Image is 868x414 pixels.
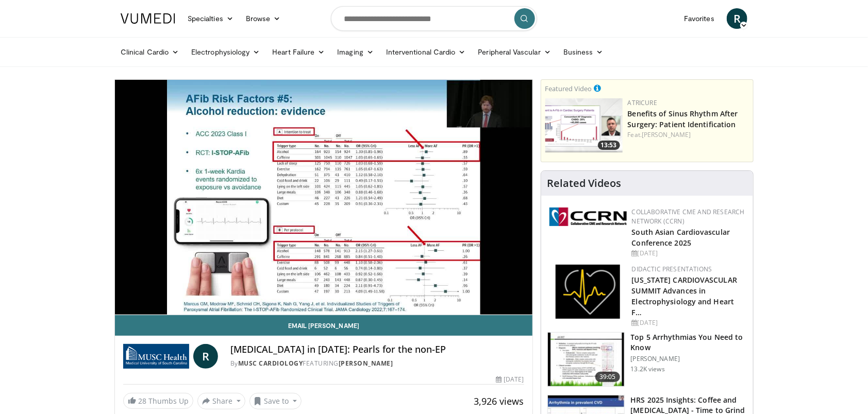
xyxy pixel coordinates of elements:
[114,42,185,62] a: Clinical Cardio
[193,344,218,369] a: R
[339,359,393,368] a: [PERSON_NAME]
[181,8,240,29] a: Specialties
[331,42,380,62] a: Imaging
[545,98,623,152] img: 982c273f-2ee1-4c72-ac31-fa6e97b745f7.png.150x105_q85_crop-smart_upscale.png
[632,275,738,317] a: [US_STATE] CARDIOVASCULAR SUMMIT Advances in Electrophysiology and Heart F…
[230,344,524,355] h4: [MEDICAL_DATA] in [DATE]: Pearls for the non-EP
[496,375,524,384] div: [DATE]
[121,13,175,24] img: VuMedi Logo
[266,42,331,62] a: Heart Failure
[545,84,592,93] small: Featured Video
[249,393,302,409] button: Save to
[472,42,557,62] a: Peripheral Vascular
[545,98,623,152] a: 13:53
[238,359,303,368] a: MUSC Cardiology
[185,42,266,62] a: Electrophysiology
[628,130,749,140] div: Feat.
[549,208,627,226] img: a04ee3ba-8487-4636-b0fb-5e8d268f3737.png.150x105_q85_autocrop_double_scale_upscale_version-0.2.png
[547,332,747,387] a: 39:05 Top 5 Arrhythmias You Need to Know [PERSON_NAME] 13.2K views
[474,395,524,407] span: 3,926 views
[380,42,472,62] a: Interventional Cardio
[123,393,193,409] a: 28 Thumbs Up
[642,130,691,139] a: [PERSON_NAME]
[595,372,620,382] span: 39:05
[678,8,721,29] a: Favorites
[547,177,622,189] h4: Related Videos
[598,141,620,150] span: 13:53
[632,227,730,248] a: South Asian Cardiovascular Conference 2025
[628,98,657,107] a: AtriCure
[556,265,620,319] img: 1860aa7a-ba06-47e3-81a4-3dc728c2b4cf.png.150x105_q85_autocrop_double_scale_upscale_version-0.2.png
[631,355,747,363] p: [PERSON_NAME]
[138,396,146,406] span: 28
[123,344,189,369] img: MUSC Cardiology
[632,265,745,274] div: Didactic Presentations
[197,393,245,409] button: Share
[632,208,745,226] a: Collaborative CME and Research Network (CCRN)
[240,8,287,29] a: Browse
[628,109,738,129] a: Benefits of Sinus Rhythm After Surgery: Patient Identification
[115,315,532,336] a: Email [PERSON_NAME]
[631,332,747,353] h3: Top 5 Arrhythmias You Need to Know
[115,80,532,315] video-js: Video Player
[548,333,624,386] img: e6be7ba5-423f-4f4d-9fbf-6050eac7a348.150x105_q85_crop-smart_upscale.jpg
[557,42,610,62] a: Business
[632,249,745,258] div: [DATE]
[631,365,665,373] p: 13.2K views
[331,6,537,31] input: Search topics, interventions
[727,8,747,29] a: R
[230,359,524,368] div: By FEATURING
[632,318,745,327] div: [DATE]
